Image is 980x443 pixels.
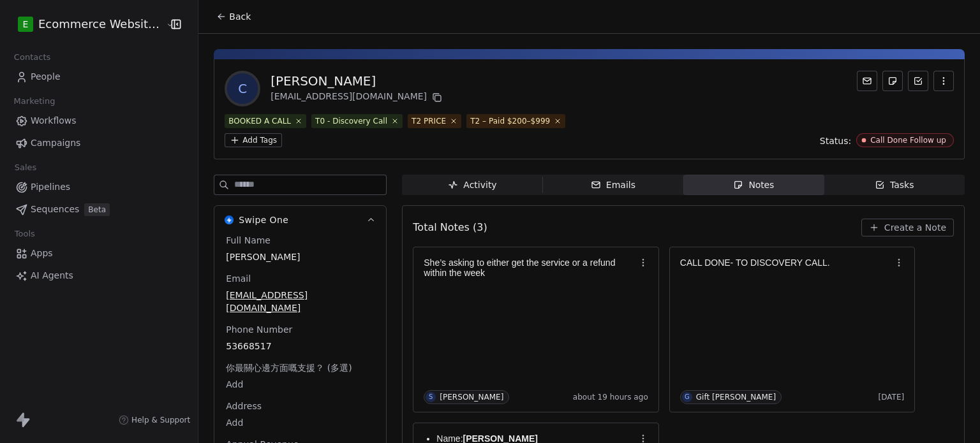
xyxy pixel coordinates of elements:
span: E [23,18,29,31]
span: 你最關心邊方面嘅支援？ (多選) [223,361,354,374]
span: [PERSON_NAME] [226,251,375,263]
button: Create a Note [861,219,954,236]
a: Apps [10,243,188,264]
span: Full Name [223,234,273,247]
span: Sequences [31,203,79,216]
a: SequencesBeta [10,199,188,220]
span: Swipe One [239,214,288,226]
span: Beta [84,203,110,216]
div: [PERSON_NAME] [440,393,503,402]
span: Apps [31,247,53,260]
span: Help & Support [131,415,190,425]
span: Marketing [8,92,61,111]
a: Campaigns [10,133,188,154]
span: Phone Number [223,323,295,336]
span: Sales [9,158,42,177]
span: C [227,73,258,104]
button: Swipe OneSwipe One [214,206,386,234]
span: Total Notes (3) [413,220,487,235]
span: Add [226,378,375,391]
div: BOOKED A CALL [228,115,291,127]
a: AI Agents [10,265,188,286]
div: Activity [448,178,496,192]
button: EEcommerce Website Builder [15,13,157,35]
div: T0 - Discovery Call [315,115,387,127]
span: Campaigns [31,136,80,150]
span: Tools [9,224,40,243]
div: [EMAIL_ADDRESS][DOMAIN_NAME] [271,90,445,105]
div: Tasks [875,178,914,192]
div: S [429,392,433,402]
div: T2 – Paid $200–$999 [470,115,550,127]
div: Call Done Follow up [870,136,946,145]
span: Status: [820,134,851,147]
span: Ecommerce Website Builder [38,16,163,33]
span: [DATE] [879,392,905,402]
a: Help & Support [119,415,190,425]
button: Back [209,5,258,28]
span: AI Agents [31,269,73,282]
span: People [31,70,61,84]
div: Emails [591,178,635,192]
div: Gift [PERSON_NAME] [696,393,776,402]
p: CALL DONE- TO DISCOVERY CALL. [680,258,892,268]
button: Add Tags [225,133,282,147]
span: Add [226,416,375,429]
span: 53668517 [226,340,375,352]
div: G [685,392,690,402]
a: Workflows [10,110,188,131]
a: People [10,66,188,87]
span: Create a Note [884,221,946,234]
span: Pipelines [31,180,70,194]
a: Pipelines [10,177,188,198]
span: Email [223,272,253,285]
p: She’s asking to either get the service or a refund within the week [424,258,635,278]
span: [EMAIL_ADDRESS][DOMAIN_NAME] [226,289,375,314]
span: Back [229,10,251,23]
span: Contacts [8,48,56,67]
span: Workflows [31,114,77,127]
img: Swipe One [225,215,234,224]
div: [PERSON_NAME] [271,72,445,90]
span: about 19 hours ago [573,392,648,402]
div: T2 PRICE [412,115,446,127]
span: Address [223,400,264,412]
